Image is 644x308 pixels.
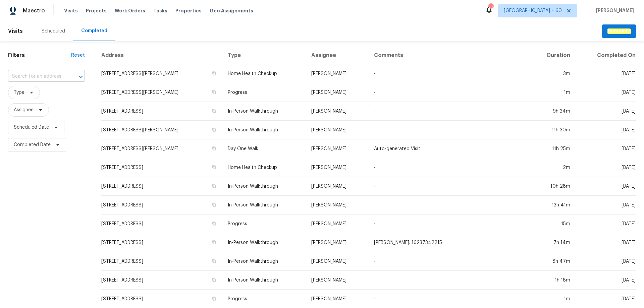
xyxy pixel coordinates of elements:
td: [DATE] [576,102,636,121]
span: Work Orders [115,7,145,14]
td: 1h 18m [529,271,576,290]
td: 3m [529,64,576,83]
span: Geo Assignments [210,7,253,14]
input: Search for an address... [8,71,66,82]
td: [STREET_ADDRESS] [101,233,222,252]
td: - [369,196,529,214]
th: Assignee [306,47,369,64]
td: 8h 47m [529,252,576,271]
td: [DATE] [576,177,636,196]
td: [PERSON_NAME] [306,121,369,139]
td: [STREET_ADDRESS] [101,271,222,290]
td: [STREET_ADDRESS] [101,196,222,214]
td: [PERSON_NAME] [306,196,369,214]
td: [DATE] [576,83,636,102]
button: Copy Address [211,296,217,302]
td: 13h 41m [529,196,576,214]
td: [PERSON_NAME] [306,102,369,121]
td: [PERSON_NAME] [306,64,369,83]
td: [PERSON_NAME]. 16237342215 [369,233,529,252]
td: 9h 34m [529,102,576,121]
td: Progress [222,214,306,233]
td: [DATE] [576,64,636,83]
td: 10h 28m [529,177,576,196]
button: Copy Address [211,127,217,133]
button: Open [76,72,86,81]
td: [DATE] [576,121,636,139]
td: [PERSON_NAME] [306,139,369,158]
button: Copy Address [211,277,217,283]
td: Progress [222,83,306,102]
td: 11h 25m [529,139,576,158]
button: Copy Address [211,164,217,170]
span: Type [14,89,24,96]
span: Visits [64,7,78,14]
td: In-Person Walkthrough [222,271,306,290]
td: - [369,271,529,290]
td: [DATE] [576,158,636,177]
td: [DATE] [576,252,636,271]
span: Tasks [153,8,167,13]
td: - [369,83,529,102]
button: Copy Address [211,202,217,208]
td: - [369,158,529,177]
th: Completed On [576,47,636,64]
div: Reset [71,52,85,59]
span: [PERSON_NAME] [593,7,634,14]
span: Properties [175,7,202,14]
td: Home Health Checkup [222,64,306,83]
td: [PERSON_NAME] [306,158,369,177]
td: Auto-generated Visit [369,139,529,158]
th: Type [222,47,306,64]
td: - [369,121,529,139]
td: - [369,102,529,121]
button: Copy Address [211,108,217,114]
td: Home Health Checkup [222,158,306,177]
td: [PERSON_NAME] [306,83,369,102]
div: 700 [488,4,493,11]
button: Copy Address [211,89,217,95]
td: [DATE] [576,214,636,233]
td: 1m [529,83,576,102]
td: 15m [529,214,576,233]
td: [PERSON_NAME] [306,252,369,271]
span: Assignee [14,107,34,113]
td: [STREET_ADDRESS][PERSON_NAME] [101,83,222,102]
div: Completed [81,27,107,34]
td: [PERSON_NAME] [306,177,369,196]
th: Duration [529,47,576,64]
td: [DATE] [576,196,636,214]
td: [DATE] [576,233,636,252]
button: Copy Address [211,258,217,264]
td: 11h 30m [529,121,576,139]
td: [STREET_ADDRESS] [101,252,222,271]
button: Copy Address [211,145,217,151]
td: [STREET_ADDRESS] [101,177,222,196]
td: In-Person Walkthrough [222,102,306,121]
td: [STREET_ADDRESS] [101,158,222,177]
h1: Filters [8,52,71,59]
td: [PERSON_NAME] [306,214,369,233]
button: Schedule [602,24,636,38]
td: - [369,177,529,196]
td: [STREET_ADDRESS] [101,102,222,121]
td: Day One Walk [222,139,306,158]
button: Copy Address [211,70,217,76]
td: [STREET_ADDRESS][PERSON_NAME] [101,139,222,158]
td: [STREET_ADDRESS][PERSON_NAME] [101,64,222,83]
td: 2m [529,158,576,177]
td: In-Person Walkthrough [222,177,306,196]
td: [STREET_ADDRESS] [101,214,222,233]
button: Copy Address [211,239,217,245]
td: In-Person Walkthrough [222,252,306,271]
span: Maestro [23,7,45,14]
td: 7h 14m [529,233,576,252]
td: - [369,252,529,271]
td: In-Person Walkthrough [222,233,306,252]
span: Completed Date [14,141,51,148]
td: [STREET_ADDRESS][PERSON_NAME] [101,121,222,139]
th: Comments [369,47,529,64]
th: Address [101,47,222,64]
td: - [369,214,529,233]
div: Scheduled [42,28,65,35]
